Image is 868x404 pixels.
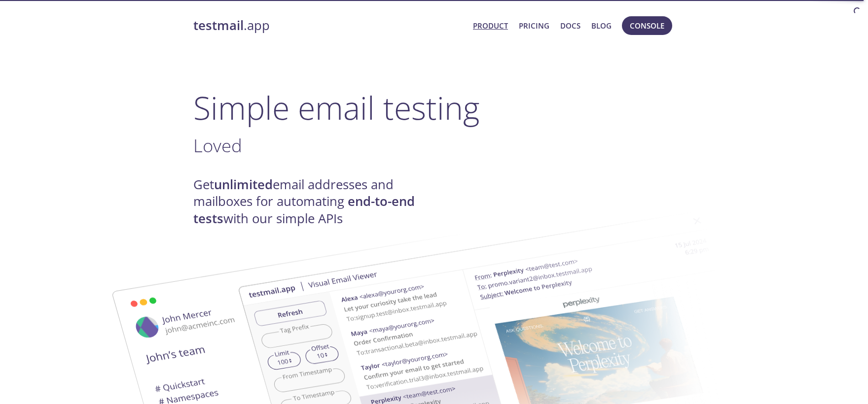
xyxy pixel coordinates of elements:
[560,19,580,32] a: Docs
[519,19,549,32] a: Pricing
[193,176,434,227] h4: Get email addresses and mailboxes for automating with our simple APIs
[473,19,508,32] a: Product
[193,89,675,127] h1: Simple email testing
[193,17,465,34] a: testmail.app
[193,17,244,34] strong: testmail
[622,16,672,35] button: Console
[193,133,242,158] span: Loved
[214,176,273,193] strong: unlimited
[193,193,415,227] strong: end-to-end tests
[591,19,612,32] a: Blog
[630,19,664,32] span: Console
